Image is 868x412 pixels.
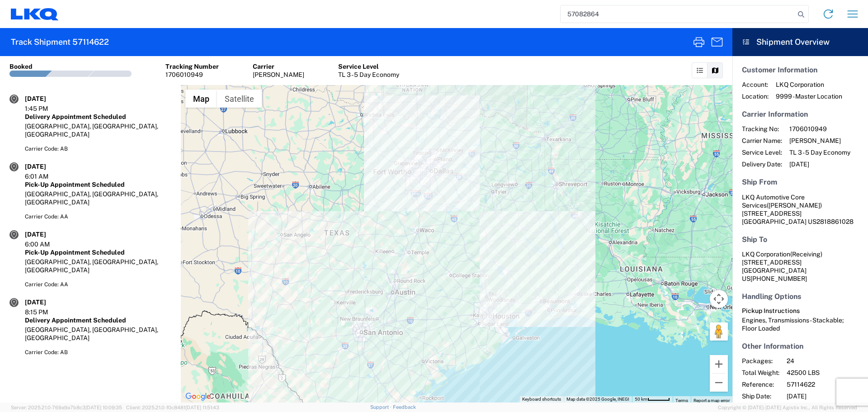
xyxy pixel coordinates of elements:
div: [GEOGRAPHIC_DATA], [GEOGRAPHIC_DATA], [GEOGRAPHIC_DATA] [25,122,171,138]
a: Feedback [393,404,416,410]
div: [PERSON_NAME] [253,71,304,79]
div: [GEOGRAPHIC_DATA], [GEOGRAPHIC_DATA], [GEOGRAPHIC_DATA] [25,190,171,206]
a: Terms [675,398,688,403]
button: Keyboard shortcuts [522,396,561,403]
address: [GEOGRAPHIC_DATA] US [742,193,859,226]
span: LKQ Automotive Core Services [742,194,805,209]
button: Zoom in [710,355,728,373]
input: Shipment, tracking or reference number [561,5,795,23]
div: [DATE] [25,95,70,103]
div: Booked [9,62,33,71]
div: Pick-Up Appointment Scheduled [25,248,171,256]
h5: Handling Options [742,292,859,301]
span: Packages: [742,357,779,365]
span: Service Level: [742,148,782,156]
span: Copyright © [DATE]-[DATE] Agistix Inc., All Rights Reserved [718,403,857,412]
img: Google [183,391,213,403]
a: Report a map error [693,398,730,403]
span: 57114622 [787,380,864,388]
button: Show satellite imagery [217,90,262,108]
div: [DATE] [25,298,70,306]
span: [STREET_ADDRESS] [742,210,802,217]
h5: Customer Information [742,66,859,74]
address: [GEOGRAPHIC_DATA] US [742,250,859,283]
span: 42500 LBS [787,369,864,377]
h5: Ship To [742,235,859,244]
div: [GEOGRAPHIC_DATA], [GEOGRAPHIC_DATA], [GEOGRAPHIC_DATA] [25,326,171,342]
h5: Other Information [742,342,859,350]
span: Account: [742,81,769,89]
button: Show street map [185,90,217,108]
span: Reference: [742,380,779,388]
button: Map camera controls [710,290,728,308]
button: Drag Pegman onto the map to open Street View [710,322,728,341]
span: Carrier Name: [742,137,782,145]
div: 6:01 AM [25,172,70,180]
span: Client: 2025.21.0-f0c8481 [126,405,219,410]
button: Zoom out [710,374,728,392]
span: LKQ Corporation [STREET_ADDRESS] [742,251,822,266]
div: TL 3 - 5 Day Economy [338,71,399,79]
a: Open this area in Google Maps (opens a new window) [183,391,213,403]
div: [GEOGRAPHIC_DATA], [GEOGRAPHIC_DATA], [GEOGRAPHIC_DATA] [25,258,171,274]
span: Tracking No: [742,125,782,133]
div: Service Level [338,62,399,71]
div: [DATE] [25,230,70,238]
span: [DATE] [787,392,864,400]
span: [PHONE_NUMBER] [750,275,807,282]
span: ([PERSON_NAME]) [767,202,822,209]
span: Ship Date: [742,392,779,400]
div: [DATE] [25,162,70,170]
div: 8:15 PM [25,308,70,316]
span: 1706010949 [789,125,850,133]
span: [DATE] 11:51:43 [185,405,219,410]
h5: Ship From [742,178,859,186]
span: (Receiving) [790,251,822,258]
span: 9999 - Master Location [776,92,842,100]
span: 50 km [635,397,647,402]
button: Map Scale: 50 km per 46 pixels [632,396,673,403]
span: [DATE] [789,160,850,168]
div: Pick-Up Appointment Scheduled [25,180,171,189]
div: 6:00 AM [25,240,70,248]
span: Location: [742,92,769,100]
div: 1:45 PM [25,104,70,113]
span: Total Weight: [742,369,779,377]
div: Carrier Code: AA [25,280,171,289]
div: Tracking Number [165,62,219,71]
div: Engines, Transmissions - Stackable; Floor Loaded [742,316,859,332]
h2: Track Shipment 57114622 [11,37,109,47]
span: [PERSON_NAME] [789,137,850,145]
h6: Pickup Instructions [742,307,859,315]
div: Carrier [253,62,304,71]
span: TL 3 - 5 Day Economy [789,148,850,156]
div: Delivery Appointment Scheduled [25,316,171,324]
span: Server: 2025.21.0-769a9a7b8c3 [11,405,122,410]
span: [DATE] 10:09:35 [85,405,122,410]
div: Carrier Code: AB [25,145,171,153]
span: 24 [787,357,864,365]
div: Carrier Code: AA [25,213,171,221]
header: Shipment Overview [732,28,868,56]
h5: Carrier Information [742,110,859,118]
span: Map data ©2025 Google, INEGI [566,397,629,402]
div: 1706010949 [165,71,219,79]
span: LKQ Corporation [776,81,842,89]
span: Delivery Date: [742,160,782,168]
a: Support [370,404,393,410]
div: Carrier Code: AB [25,348,171,356]
div: Delivery Appointment Scheduled [25,113,171,121]
span: 2818861028 [816,218,854,225]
